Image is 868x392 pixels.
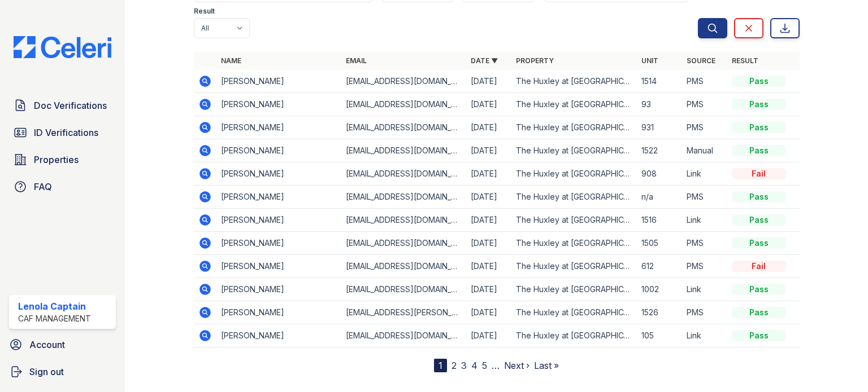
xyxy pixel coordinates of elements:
[221,56,241,65] a: Name
[732,191,786,202] div: Pass
[29,365,64,378] span: Sign out
[194,7,215,16] label: Result
[471,360,478,371] a: 4
[5,36,120,58] img: CE_Logo_Blue-a8612792a0a2168367f1c8372b55b34899dd931a85d93a1a3d3e32e68fde9ad4.png
[637,139,682,162] td: 1522
[466,301,511,324] td: [DATE]
[34,126,98,139] span: ID Verifications
[732,330,786,341] div: Pass
[511,301,636,324] td: The Huxley at [GEOGRAPHIC_DATA]
[511,93,636,116] td: The Huxley at [GEOGRAPHIC_DATA]
[452,360,457,371] a: 2
[534,360,559,371] a: Last »
[34,180,52,193] span: FAQ
[511,162,636,186] td: The Huxley at [GEOGRAPHIC_DATA]
[511,324,636,347] td: The Huxley at [GEOGRAPHIC_DATA]
[732,284,786,295] div: Pass
[466,162,511,186] td: [DATE]
[511,116,636,139] td: The Huxley at [GEOGRAPHIC_DATA]
[5,333,120,356] a: Account
[216,209,341,232] td: [PERSON_NAME]
[9,121,116,144] a: ID Verifications
[682,278,727,301] td: Link
[732,99,786,110] div: Pass
[434,359,447,372] div: 1
[732,145,786,156] div: Pass
[341,162,466,186] td: [EMAIL_ADDRESS][DOMAIN_NAME]
[682,116,727,139] td: PMS
[511,70,636,93] td: The Huxley at [GEOGRAPHIC_DATA]
[466,93,511,116] td: [DATE]
[732,237,786,249] div: Pass
[732,214,786,226] div: Pass
[682,93,727,116] td: PMS
[637,70,682,93] td: 1514
[511,209,636,232] td: The Huxley at [GEOGRAPHIC_DATA]
[341,139,466,162] td: [EMAIL_ADDRESS][DOMAIN_NAME]
[637,93,682,116] td: 93
[511,232,636,255] td: The Huxley at [GEOGRAPHIC_DATA]
[492,359,500,372] span: …
[341,93,466,116] td: [EMAIL_ADDRESS][DOMAIN_NAME]
[341,301,466,324] td: [EMAIL_ADDRESS][PERSON_NAME][DOMAIN_NAME]
[346,56,367,65] a: Email
[216,93,341,116] td: [PERSON_NAME]
[341,116,466,139] td: [EMAIL_ADDRESS][DOMAIN_NAME]
[641,56,658,65] a: Unit
[466,116,511,139] td: [DATE]
[682,186,727,209] td: PMS
[682,301,727,324] td: PMS
[511,139,636,162] td: The Huxley at [GEOGRAPHIC_DATA]
[216,139,341,162] td: [PERSON_NAME]
[466,70,511,93] td: [DATE]
[682,162,727,186] td: Link
[637,324,682,347] td: 105
[511,278,636,301] td: The Huxley at [GEOGRAPHIC_DATA]
[341,186,466,209] td: [EMAIL_ADDRESS][DOMAIN_NAME]
[732,261,786,272] div: Fail
[516,56,554,65] a: Property
[466,232,511,255] td: [DATE]
[341,232,466,255] td: [EMAIL_ADDRESS][DOMAIN_NAME]
[682,139,727,162] td: Manual
[461,360,467,371] a: 3
[482,360,487,371] a: 5
[732,76,786,87] div: Pass
[637,209,682,232] td: 1516
[466,139,511,162] td: [DATE]
[732,168,786,179] div: Fail
[682,209,727,232] td: Link
[5,360,120,383] button: Sign out
[466,186,511,209] td: [DATE]
[341,324,466,347] td: [EMAIL_ADDRESS][DOMAIN_NAME]
[682,232,727,255] td: PMS
[637,232,682,255] td: 1505
[682,324,727,347] td: Link
[732,56,758,65] a: Result
[341,70,466,93] td: [EMAIL_ADDRESS][DOMAIN_NAME]
[732,307,786,318] div: Pass
[682,255,727,278] td: PMS
[34,99,107,112] span: Doc Verifications
[216,186,341,209] td: [PERSON_NAME]
[341,255,466,278] td: [EMAIL_ADDRESS][DOMAIN_NAME]
[687,56,715,65] a: Source
[216,278,341,301] td: [PERSON_NAME]
[9,94,116,117] a: Doc Verifications
[466,255,511,278] td: [DATE]
[466,278,511,301] td: [DATE]
[18,299,91,313] div: Lenola Captain
[9,148,116,171] a: Properties
[511,255,636,278] td: The Huxley at [GEOGRAPHIC_DATA]
[18,313,91,324] div: CAF Management
[34,153,79,166] span: Properties
[466,324,511,347] td: [DATE]
[471,56,498,65] a: Date ▼
[216,255,341,278] td: [PERSON_NAME]
[341,209,466,232] td: [EMAIL_ADDRESS][DOMAIN_NAME]
[637,186,682,209] td: n/a
[682,70,727,93] td: PMS
[637,301,682,324] td: 1526
[9,175,116,198] a: FAQ
[216,232,341,255] td: [PERSON_NAME]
